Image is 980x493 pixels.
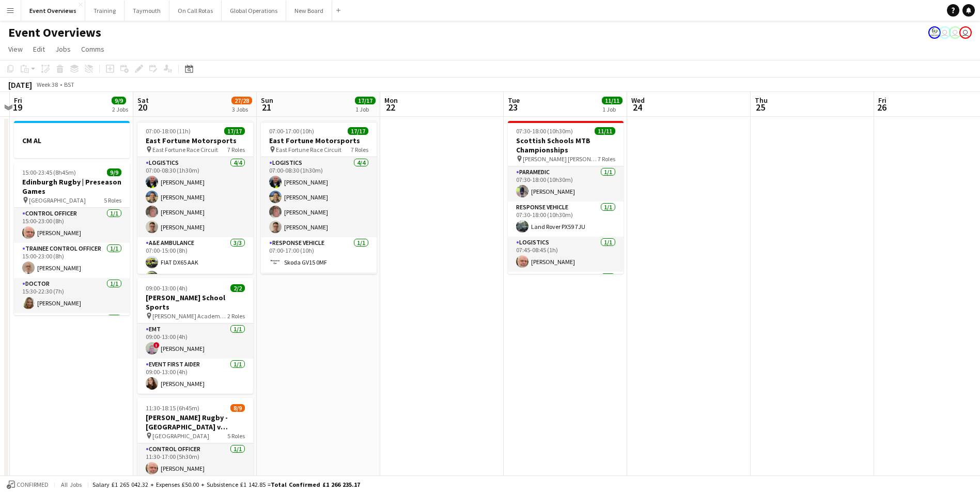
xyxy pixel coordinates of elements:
span: Sat [137,96,149,105]
div: [DATE] [8,80,32,90]
span: Total Confirmed £1 266 235.17 [271,481,360,488]
button: Taymouth [125,1,169,21]
span: 5 Roles [227,432,245,440]
span: 2 Roles [227,312,245,320]
app-job-card: CM AL [14,121,130,158]
app-card-role: Response Vehicle1/107:30-18:00 (10h30m)Land Rover PX59 7JU [508,202,624,237]
a: Edit [29,42,49,56]
button: New Board [286,1,332,21]
span: Jobs [55,44,71,54]
span: 22 [383,101,398,113]
span: 26 [877,101,886,113]
h3: [PERSON_NAME] School Sports [137,293,253,312]
app-job-card: 07:30-18:00 (10h30m)11/11Scottish Schools MTB Championships [PERSON_NAME] [PERSON_NAME]7 RolesPar... [508,121,624,274]
app-card-role: Logistics1/107:45-08:45 (1h)[PERSON_NAME] [508,237,624,272]
app-job-card: 09:00-13:00 (4h)2/2[PERSON_NAME] School Sports [PERSON_NAME] Academy Playing Fields2 RolesEMT1/10... [137,278,253,394]
app-card-role: Response Vehicle1/107:00-17:00 (10h)Skoda GV15 0MF [261,237,377,272]
app-card-role: Event First Aider4/4 [14,313,130,396]
span: [PERSON_NAME] Academy Playing Fields [152,312,227,320]
app-card-role: Paramedic1/107:30-18:00 (10h30m)[PERSON_NAME] [508,166,624,202]
h3: CM AL [14,136,130,145]
app-job-card: 07:00-17:00 (10h)17/17East Fortune Motorsports East Fortune Race Circuit7 RolesLogistics4/407:00-... [261,121,377,274]
span: 19 [12,101,22,113]
span: 11/11 [595,127,615,135]
span: 11/11 [602,97,623,104]
span: [GEOGRAPHIC_DATA] [152,432,209,440]
app-card-role: Trainee Control Officer1/115:00-23:00 (8h)[PERSON_NAME] [14,243,130,278]
app-job-card: 15:00-23:45 (8h45m)9/9Edinburgh Rugby | Preseason Games [GEOGRAPHIC_DATA]5 RolesControl Officer1/... [14,162,130,315]
app-card-role: Logistics4/407:00-08:30 (1h30m)[PERSON_NAME][PERSON_NAME][PERSON_NAME][PERSON_NAME] [261,157,377,237]
button: Event Overviews [21,1,85,21]
span: 21 [259,101,273,113]
span: Confirmed [17,481,49,488]
a: Jobs [51,42,75,56]
span: 11:30-18:15 (6h45m) [146,404,199,412]
app-card-role: Logistics4/407:00-08:30 (1h30m)[PERSON_NAME][PERSON_NAME][PERSON_NAME][PERSON_NAME] [137,157,253,237]
button: On Call Rotas [169,1,222,21]
span: Tue [508,96,520,105]
span: 9/9 [107,168,121,176]
span: Week 38 [34,81,60,88]
span: Wed [631,96,645,105]
div: 3 Jobs [232,105,252,113]
h3: Scottish Schools MTB Championships [508,136,624,155]
app-user-avatar: Operations Manager [928,26,941,39]
span: Mon [384,96,398,105]
span: Thu [755,96,768,105]
app-card-role: Doctor1/115:30-22:30 (7h)[PERSON_NAME] [14,278,130,313]
h3: [PERSON_NAME] Rugby - [GEOGRAPHIC_DATA] v [GEOGRAPHIC_DATA][PERSON_NAME] - Varsity Match [137,413,253,432]
a: View [4,42,27,56]
a: Comms [77,42,108,56]
span: 24 [630,101,645,113]
span: 2/2 [230,284,245,292]
div: Salary £1 265 042.32 + Expenses £50.00 + Subsistence £1 142.85 = [92,481,360,488]
div: BST [64,81,74,88]
span: 9/9 [112,97,126,104]
h3: East Fortune Motorsports [137,136,253,145]
span: East Fortune Race Circuit [276,146,341,153]
span: All jobs [59,481,84,488]
div: 1 Job [602,105,622,113]
div: 2 Jobs [112,105,128,113]
app-card-role: A&E Ambulance3/307:00-15:00 (8h)FIAT DX65 AAKRenault LV15 GHA [137,237,253,302]
app-user-avatar: Operations Team [959,26,972,39]
span: 5 Roles [104,196,121,204]
span: East Fortune Race Circuit [152,146,218,153]
span: [PERSON_NAME] [PERSON_NAME] [523,155,598,163]
span: 09:00-13:00 (4h) [146,284,188,292]
div: 1 Job [355,105,375,113]
app-card-role: Event First Aider1/109:00-13:00 (4h)[PERSON_NAME] [137,359,253,394]
span: Comms [81,44,104,54]
span: 07:00-18:00 (11h) [146,127,191,135]
span: [GEOGRAPHIC_DATA] [29,196,86,204]
span: 20 [136,101,149,113]
app-user-avatar: Operations Team [939,26,951,39]
span: 17/17 [348,127,368,135]
span: 23 [506,101,520,113]
span: View [8,44,23,54]
span: 07:30-18:00 (10h30m) [516,127,573,135]
span: Sun [261,96,273,105]
app-card-role: Control Officer1/111:30-17:00 (5h30m)[PERSON_NAME] [137,443,253,479]
span: 17/17 [224,127,245,135]
button: Global Operations [222,1,286,21]
app-user-avatar: Operations Team [949,26,961,39]
span: 7 Roles [598,155,615,163]
span: Fri [14,96,22,105]
span: 8/9 [230,404,245,412]
app-job-card: 07:00-18:00 (11h)17/17East Fortune Motorsports East Fortune Race Circuit7 RolesLogistics4/407:00-... [137,121,253,274]
span: 15:00-23:45 (8h45m) [22,168,76,176]
span: Edit [33,44,45,54]
span: 7 Roles [227,146,245,153]
button: Training [85,1,125,21]
button: Confirmed [5,479,50,490]
h3: Edinburgh Rugby | Preseason Games [14,177,130,196]
span: 27/28 [231,97,252,104]
span: 7 Roles [351,146,368,153]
